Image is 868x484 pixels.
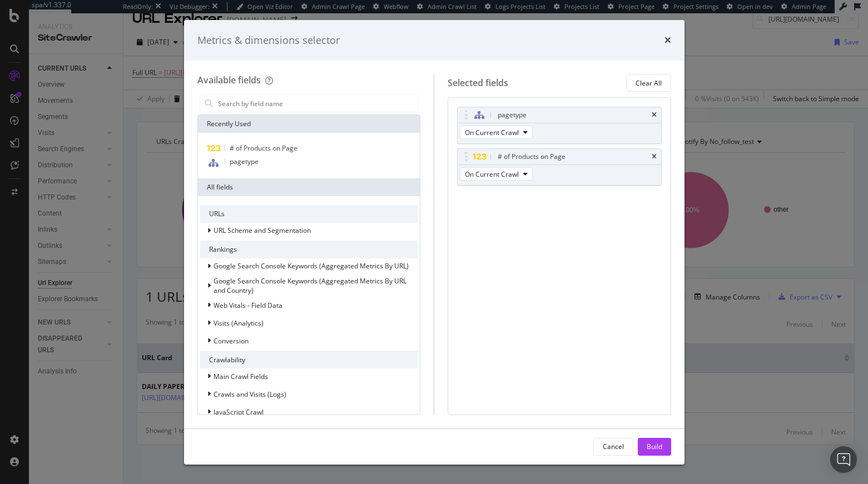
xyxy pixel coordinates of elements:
[200,351,418,368] div: Crawlability
[198,115,420,133] div: Recently Used
[217,95,418,112] input: Search by field name
[652,112,657,118] div: times
[198,178,420,196] div: All fields
[197,33,340,48] div: Metrics & dimensions selector
[200,241,418,258] div: Rankings
[460,126,533,139] button: On Current Crawl
[457,148,662,186] div: # of Products on PagetimesOn Current Crawl
[830,446,857,473] div: Open Intercom Messenger
[214,372,268,381] span: Main Crawl Fields
[214,261,409,271] span: Google Search Console Keywords (Aggregated Metrics By URL)
[214,276,406,295] span: Google Search Console Keywords (Aggregated Metrics By URL and Country)
[664,33,671,48] div: times
[214,336,249,346] span: Conversion
[184,20,685,465] div: modal
[626,74,671,92] button: Clear All
[465,128,519,137] span: On Current Crawl
[214,390,286,399] span: Crawls and Visits (Logs)
[230,157,259,166] span: pagetype
[638,438,671,456] button: Build
[214,318,264,328] span: Visits (Analytics)
[214,226,311,235] span: URL Scheme and Segmentation
[603,442,624,451] div: Cancel
[230,143,297,153] span: # of Products on Page
[448,77,508,89] div: Selected fields
[652,153,657,160] div: times
[214,407,264,417] span: JavaScript Crawl
[465,169,519,179] span: On Current Crawl
[498,109,527,121] div: pagetype
[214,301,282,310] span: Web Vitals - Field Data
[498,151,566,162] div: # of Products on Page
[457,107,662,144] div: pagetypetimesOn Current Crawl
[647,442,662,451] div: Build
[197,74,261,86] div: Available fields
[460,167,533,181] button: On Current Crawl
[636,78,662,88] div: Clear All
[200,205,418,223] div: URLs
[593,438,633,456] button: Cancel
